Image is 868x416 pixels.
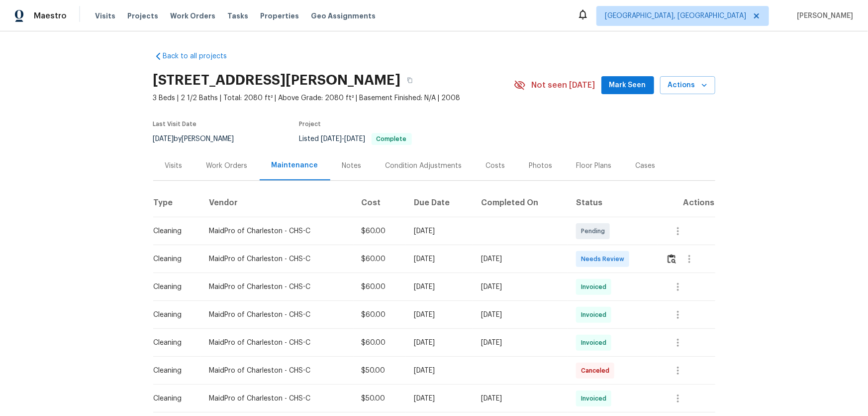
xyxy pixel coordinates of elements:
[605,11,746,21] span: [GEOGRAPHIC_DATA], [GEOGRAPHIC_DATA]
[95,11,115,21] span: Visits
[153,136,174,142] span: [DATE]
[473,189,568,217] th: Completed On
[299,136,412,142] span: Listed
[153,93,514,103] span: 3 Beds | 2 1/2 Baths | Total: 2080 ft² | Above Grade: 2080 ft² | Basement Finished: N/A | 2008
[227,12,248,19] span: Tasks
[581,226,609,236] span: Pending
[321,136,342,142] span: [DATE]
[581,282,610,292] span: Invoiced
[206,161,248,171] div: Work Orders
[154,310,193,320] div: Cleaning
[299,121,321,127] span: Project
[354,189,406,217] th: Cost
[209,254,346,264] div: MaidPro of Charleston - CHS-C
[793,11,853,21] span: [PERSON_NAME]
[154,226,193,236] div: Cleaning
[414,366,465,376] div: [DATE]
[362,282,398,292] div: $60.00
[581,394,610,404] span: Invoiced
[568,189,658,217] th: Status
[414,226,465,236] div: [DATE]
[153,121,197,127] span: Last Visit Date
[609,79,646,92] span: Mark Seen
[414,282,465,292] div: [DATE]
[154,282,193,292] div: Cleaning
[581,338,610,348] span: Invoiced
[209,366,346,376] div: MaidPro of Charleston - CHS-C
[209,310,346,320] div: MaidPro of Charleston - CHS-C
[153,189,201,217] th: Type
[127,11,158,21] span: Projects
[362,338,398,348] div: $60.00
[414,310,465,320] div: [DATE]
[601,76,654,95] button: Mark Seen
[153,51,249,61] a: Back to all projects
[668,254,676,264] img: Review Icon
[529,161,553,171] div: Photos
[406,189,473,217] th: Due Date
[581,310,610,320] span: Invoiced
[154,394,193,404] div: Cleaning
[373,136,411,142] span: Complete
[414,338,465,348] div: [DATE]
[658,189,715,217] th: Actions
[170,11,215,21] span: Work Orders
[481,282,560,292] div: [DATE]
[209,282,346,292] div: MaidPro of Charleston - CHS-C
[636,161,656,171] div: Cases
[362,254,398,264] div: $60.00
[414,394,465,404] div: [DATE]
[581,254,628,264] span: Needs Review
[666,247,677,271] button: Review Icon
[481,310,560,320] div: [DATE]
[345,136,366,142] span: [DATE]
[311,11,376,21] span: Geo Assignments
[668,79,707,92] span: Actions
[209,338,346,348] div: MaidPro of Charleston - CHS-C
[577,161,612,171] div: Floor Plans
[260,11,299,21] span: Properties
[362,366,398,376] div: $50.00
[321,136,366,142] span: -
[153,133,246,145] div: by [PERSON_NAME]
[401,71,419,89] button: Copy Address
[386,161,462,171] div: Condition Adjustments
[362,226,398,236] div: $60.00
[201,189,354,217] th: Vendor
[154,338,193,348] div: Cleaning
[362,394,398,404] div: $50.00
[34,11,67,21] span: Maestro
[209,226,346,236] div: MaidPro of Charleston - CHS-C
[362,310,398,320] div: $60.00
[532,80,595,90] span: Not seen [DATE]
[660,76,715,95] button: Actions
[486,161,505,171] div: Costs
[209,394,346,404] div: MaidPro of Charleston - CHS-C
[153,75,401,85] h2: [STREET_ADDRESS][PERSON_NAME]
[154,254,193,264] div: Cleaning
[481,338,560,348] div: [DATE]
[414,254,465,264] div: [DATE]
[581,366,613,376] span: Canceled
[481,254,560,264] div: [DATE]
[342,161,362,171] div: Notes
[272,160,318,170] div: Maintenance
[481,394,560,404] div: [DATE]
[165,161,183,171] div: Visits
[154,366,193,376] div: Cleaning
